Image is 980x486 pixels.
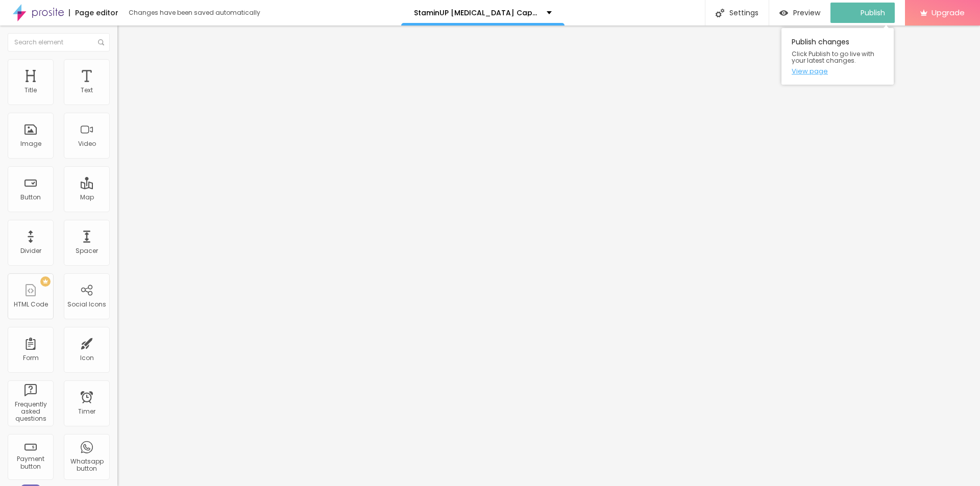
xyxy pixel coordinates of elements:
[69,9,118,16] div: Page editor
[10,455,51,470] div: Payment button
[769,3,830,23] button: Preview
[779,9,788,17] img: view-1.svg
[24,87,37,94] div: Title
[76,247,98,254] div: Spacer
[781,28,894,85] div: Publish changes
[861,9,885,17] span: Publish
[117,25,980,486] iframe: Editor
[129,10,260,16] div: Changes have been saved automatically
[81,87,93,94] div: Text
[67,301,106,308] div: Social Icons
[20,194,41,201] div: Button
[80,194,94,201] div: Map
[78,408,95,415] div: Timer
[716,9,724,17] img: Icone
[932,8,965,17] span: Upgrade
[792,68,884,74] a: View page
[10,401,51,423] div: Frequently asked questions
[793,9,820,17] span: Preview
[830,3,895,23] button: Publish
[8,33,110,52] input: Search element
[20,247,41,254] div: Divider
[98,39,104,45] img: Icone
[80,354,94,362] div: Icon
[78,140,96,147] div: Video
[66,458,107,473] div: Whatsapp button
[23,354,39,362] div: Form
[792,50,884,64] span: Click Publish to go live with your latest changes.
[20,140,41,147] div: Image
[414,9,539,16] p: StaminUP [MEDICAL_DATA] Capsules [GEOGRAPHIC_DATA] Where To Buy
[14,301,48,308] div: HTML Code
